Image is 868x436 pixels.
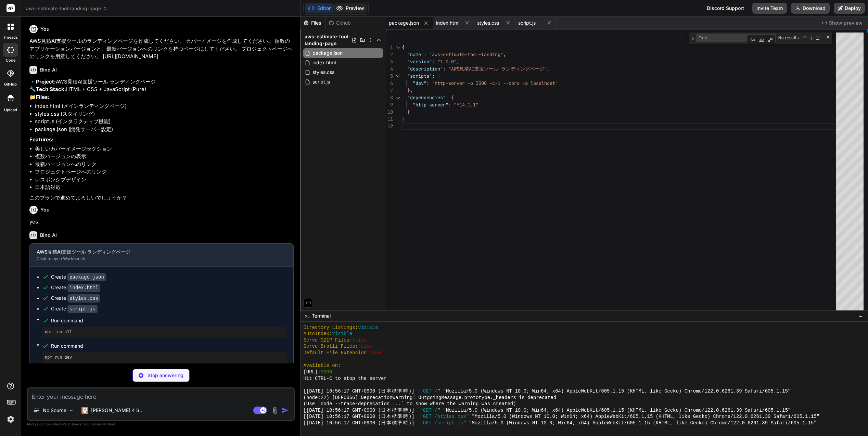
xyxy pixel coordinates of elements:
span: / [434,388,437,395]
div: No results [777,34,801,42]
span: )] " [409,407,423,414]
div: 11 [386,116,393,123]
p: yes. [29,218,294,226]
img: icon [282,407,289,414]
img: Claude 4 Sonnet [81,407,88,414]
textarea: Find [696,34,753,42]
span: Show preview [829,20,863,26]
div: 4 [386,65,393,73]
div: Discord Support [703,3,748,14]
div: 2 [386,51,393,58]
strong: Files: [36,94,49,100]
span: visible [332,331,352,337]
code: package.json [67,273,106,281]
div: Previous Match (Shift+Enter) [802,35,807,41]
span: "http-server -p 3000 -c-1 --cors -a localhost" [432,80,558,86]
div: 3 [386,58,393,65]
span: " "Mozilla/5.0 (Windows NT 10.0; Win64; x64) AppleWebKit/605.1.15 (KHTML, like Gecko) Chrome/122.... [466,413,819,420]
span: Run command [51,343,286,349]
div: Click to collapse the range. [394,44,403,51]
span: )] " [409,413,423,420]
span: /script.js [434,420,463,426]
span: index.html [312,59,336,67]
label: Upload [4,107,17,113]
p: Stop answering [148,372,183,379]
span: [[DATE] 10:56:17 GMT+0900 ( [303,388,381,395]
pre: npm run dev [45,355,284,360]
button: AWS見積AI支援ツール ランディングページClick to open Workbench [30,244,282,266]
div: Use Regular Expression (Alt+R) [767,36,774,43]
span: GET [423,407,432,414]
span: " "Mozilla/5.0 (Windows NT 10.0; Win64; x64) AppleWebKit/605.1.15 (KHTML, like Gecko) Chrome/122.... [463,420,816,426]
label: threads [3,35,18,40]
strong: Tech Stack: [36,86,66,92]
span: /styles.css [434,413,466,420]
span: : [432,73,435,79]
span: )] " [409,388,423,395]
span: } [407,109,410,115]
span: "AWS見積AI支援ツール ランディングページ" [448,66,547,72]
div: Click to open Workbench [37,256,275,261]
li: レスポンシブデザイン [35,176,294,184]
div: Create [51,305,98,312]
span: } [407,87,410,93]
div: 9 [386,101,393,108]
button: Download [791,3,830,14]
span: GET [423,388,432,395]
div: Next Match (Enter) [808,35,814,41]
span: styles.css [312,68,335,76]
span: )] " [409,420,423,426]
span: "1.0.0" [437,59,457,65]
span: : [446,94,448,101]
span: visible [358,324,378,331]
span: : [424,51,426,57]
span: package.json [312,49,343,57]
span: "scripts" [407,73,432,79]
code: script.js [67,305,98,313]
span: GET [423,413,432,420]
li: 日本語対応 [35,183,294,191]
span: − [859,312,863,319]
span: 日本標準時 [381,407,409,414]
code: index.html [67,284,100,292]
span: : [432,59,435,65]
div: Click to collapse the range. [394,73,403,80]
span: aws-estimate-tool-landing-page [305,33,352,47]
span: Run command [51,317,286,324]
div: Create [51,295,100,302]
span: package.json [389,20,419,26]
div: 12 [386,123,393,130]
div: Click to collapse the range. [394,94,403,101]
span: , [503,51,506,57]
div: 7 [386,87,393,94]
span: aws-estimate-tool-landing-page [26,5,107,12]
span: : [448,102,451,108]
button: Preview [333,3,367,13]
span: [[DATE] 10:56:17 GMT+0900 ( [303,420,381,426]
span: [URL]: [303,369,320,375]
label: GitHub [4,81,17,87]
p: No Source [43,407,66,414]
div: 6 [386,80,393,87]
span: styles.css [477,20,499,26]
span: Directory Listings: [303,324,358,331]
span: AutoIndex: [303,331,332,337]
span: : [443,66,446,72]
span: } [402,116,405,122]
h6: Bind AI [40,66,57,73]
button: Deploy [834,3,865,14]
span: false [358,343,372,350]
span: Available on: [303,362,341,369]
span: none [369,350,381,356]
span: (node:22) [DEP0066] DeprecationWarning: OutgoingMessage.prototype._headers is deprecated [303,395,556,401]
div: Create [51,284,100,291]
span: "aws-estimate-tool-landing" [429,51,503,57]
li: styles.css (スタイリング) [35,110,294,118]
span: 日本標準時 [381,420,409,426]
span: "description" [407,66,443,72]
span: GET [423,420,432,426]
code: styles.css [67,294,100,303]
span: , [547,66,550,72]
button: − [857,310,864,321]
span: "^14.1.1" [454,102,478,108]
